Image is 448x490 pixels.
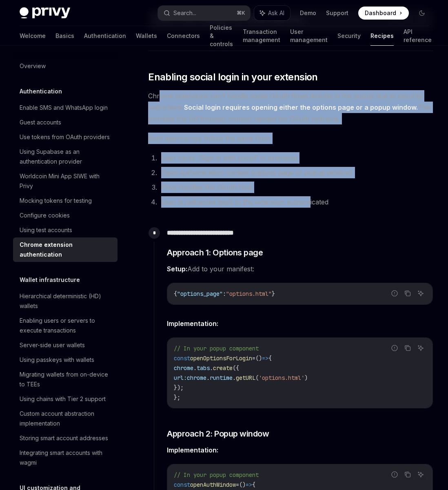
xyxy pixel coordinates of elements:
[13,313,118,338] a: Enabling users or servers to execute transactions
[13,144,118,169] a: Using Supabase as an authentication provider
[389,469,400,480] button: Report incorrect code
[20,7,70,19] img: dark logo
[20,118,61,127] div: Guest accounts
[206,374,210,381] span: .
[255,374,259,381] span: (
[20,240,113,259] div: Chrome extension authentication
[20,196,92,206] div: Mocking tokens for testing
[148,71,318,84] span: Enabling social login in your extension
[252,355,255,362] span: =
[159,152,433,164] li: User clicks “Sign in with social” in extension
[13,353,118,367] a: Using passkeys with wallets
[167,319,218,328] strong: Implementation:
[210,364,213,372] span: .
[158,6,250,20] button: Search...⌘K
[174,355,190,362] span: const
[237,10,245,16] span: ⌘ K
[402,288,413,299] button: Copy the contents from the code block
[84,26,126,46] a: Authentication
[174,374,187,381] span: url:
[389,343,400,353] button: Report incorrect code
[259,374,304,381] span: 'options.html'
[239,481,246,488] span: ()
[13,169,118,193] a: Worldcoin Mini App SIWE with Privy
[13,289,118,313] a: Hierarchical deterministic (HD) wallets
[13,237,118,262] a: Chrome extension authentication
[223,290,226,297] span: :
[415,469,426,480] button: Ask AI
[358,7,409,20] a: Dashboard
[20,340,85,350] div: Server-side user wallets
[20,370,113,389] div: Migrating wallets from on-device to TEEs
[252,481,255,488] span: {
[268,355,272,362] span: {
[20,316,113,335] div: Enabling users or servers to execute transactions
[210,374,233,381] span: runtime
[20,448,113,468] div: Integrating smart accounts with wagmi
[246,481,252,488] span: =>
[415,288,426,299] button: Ask AI
[272,290,275,297] span: }
[20,103,108,113] div: Enable SMS and WhatsApp login
[268,9,284,17] span: Ask AI
[190,481,236,488] span: openAuthWindow
[174,384,184,391] span: });
[13,59,118,73] a: Overview
[389,288,400,299] button: Report incorrect code
[174,394,180,401] span: };
[136,26,157,46] a: Wallets
[20,147,113,166] div: Using Supabase as an authentication provider
[13,130,118,144] a: Use tokens from OAuth providers
[13,367,118,392] a: Migrating wallets from on-device to TEEs
[13,446,118,470] a: Integrating smart accounts with wagmi
[167,428,269,439] span: Approach 2: Popup window
[20,409,113,428] div: Custom account abstraction implementation
[167,26,200,46] a: Connectors
[13,223,118,237] a: Using test accounts
[337,26,361,46] a: Security
[177,290,223,297] span: "options_page"
[20,26,46,46] a: Welcome
[20,394,106,404] div: Using chains with Tier 2 support
[254,6,290,20] button: Ask AI
[13,338,118,353] a: Server-side user wallets
[415,7,428,20] button: Toggle dark mode
[20,132,110,142] div: Use tokens from OAuth providers
[159,167,433,178] li: Open authentication context (options page or popup window)
[255,355,262,362] span: ()
[190,355,252,362] span: openOptionsForLogin
[213,364,233,372] span: create
[300,9,316,17] a: Demo
[20,291,113,311] div: Hierarchical deterministic (HD) wallets
[159,196,433,208] li: User is redirected back to the extension authenticated
[13,100,118,115] a: Enable SMS and WhatsApp login
[236,481,239,488] span: =
[148,90,433,124] span: Chrome extensions can’t handle social OAuth flows directly in the popup due to security restricti...
[210,26,233,46] a: Policies & controls
[174,481,190,488] span: const
[20,433,108,443] div: Storing smart account addresses
[193,364,197,372] span: .
[365,9,396,17] span: Dashboard
[415,343,426,353] button: Ask AI
[167,247,263,258] span: Approach 1: Options page
[20,61,46,71] div: Overview
[55,26,74,46] a: Basics
[167,263,433,275] span: Add to your manifest:
[159,182,433,193] li: Privy handles the OAuth flow
[226,290,272,297] span: "options.html"
[184,103,418,111] strong: Social login requires opening either the options page or a popup window.
[174,471,259,479] span: // In your popup component
[13,193,118,208] a: Mocking tokens for testing
[243,26,280,46] a: Transaction management
[20,355,94,365] div: Using passkeys with wallets
[402,469,413,480] button: Copy the contents from the code block
[174,345,259,352] span: // In your popup component
[20,275,80,285] h5: Wallet infrastructure
[148,133,433,144] span: Both approaches follow the same flow:
[370,26,394,46] a: Recipes
[326,9,348,17] a: Support
[402,343,413,353] button: Copy the contents from the code block
[13,208,118,223] a: Configure cookies
[174,290,177,297] span: {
